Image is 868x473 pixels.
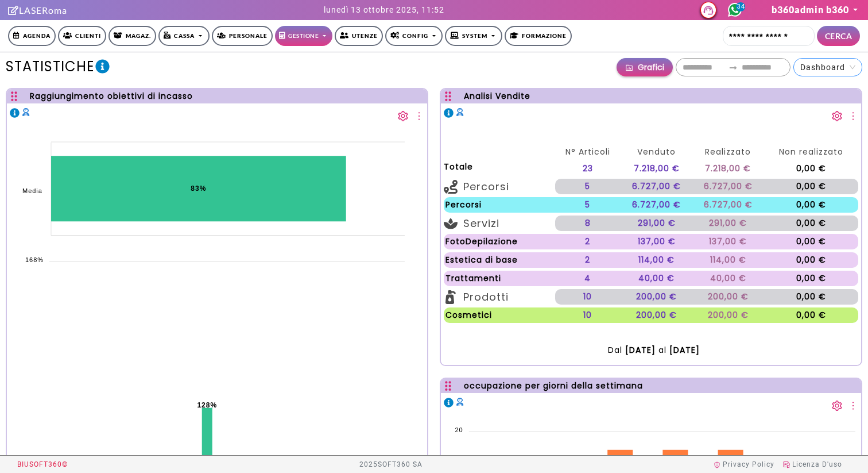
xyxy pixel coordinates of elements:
[617,58,673,76] button: Grafici
[832,401,842,411] span: setting
[398,106,408,122] button: setting
[783,460,842,468] a: Licenza D'uso
[324,4,444,16] div: lunedì 13 ottobre 2025, 11:52
[8,6,19,15] i: Clicca per andare alla pagina di firma
[621,146,692,158] th: Venduto
[445,236,553,248] div: FotoDepilazione
[692,252,764,268] td: 114,00 €
[555,179,621,194] td: 5
[796,199,826,210] span: 0,00 €
[764,146,858,158] th: Non realizzato
[464,380,643,392] div: occupazione per giorni della settimana
[414,111,424,121] span: more
[621,289,692,305] td: 200,00 €
[445,199,553,211] div: Percorsi
[792,460,842,468] span: Licenza D'uso
[832,106,842,122] button: setting
[414,106,424,122] button: more
[455,426,463,433] tspan: 20
[444,161,555,176] td: Totale
[6,57,94,76] span: statistiche
[692,146,764,158] th: Realizzato
[444,216,555,231] div: Servizi
[796,254,826,266] span: 0,00 €
[692,307,764,323] td: 200,00 €
[58,26,106,46] a: Clienti
[621,252,692,268] td: 114,00 €
[692,234,764,249] td: 137,00 €
[30,90,193,102] div: Raggiungimento obiettivi di incasso
[385,26,443,46] a: Config
[445,254,553,266] div: Estetica di base
[464,90,530,102] div: Analisi Vendite
[723,26,815,46] input: Cerca cliente...
[212,26,273,46] a: Personale
[692,161,764,176] td: 7.218,00 €
[359,456,423,473] div: 2025 SOFT360 SA
[692,289,764,305] td: 200,00 €
[8,26,56,46] a: Agenda
[335,26,383,46] a: Utenze
[275,26,332,46] a: Gestione
[832,111,842,121] span: setting
[555,216,621,231] td: 8
[621,216,692,231] td: 291,00 €
[625,344,656,356] span: [DATE]
[692,216,764,231] td: 291,00 €
[108,26,156,46] a: Magaz.
[555,252,621,268] td: 2
[555,161,621,176] td: 23
[555,234,621,249] td: 2
[796,180,826,192] span: 0,00 €
[621,197,692,213] td: 6.727,00 €
[621,161,692,176] td: 7.218,00 €
[25,256,44,263] tspan: 168%
[621,307,692,323] td: 200,00 €
[445,26,502,46] a: SYSTEM
[669,344,700,356] span: [DATE]
[8,5,67,16] a: LASERoma
[796,236,826,247] span: 0,00 €
[656,344,669,356] span: al
[398,111,408,121] span: setting
[714,460,774,468] a: Privacy Policy
[555,307,621,323] td: 10
[832,396,842,412] button: setting
[796,217,826,229] span: 0,00 €
[848,396,858,412] button: more
[796,163,826,174] span: 0,00 €
[848,401,858,411] span: more
[817,26,861,46] button: CERCA
[796,272,826,284] span: 0,00 €
[692,271,764,286] td: 40,00 €
[444,179,555,194] div: Percorsi
[621,271,692,286] td: 40,00 €
[445,309,553,321] div: Cosmetici
[796,309,826,321] span: 0,00 €
[621,234,692,249] td: 137,00 €
[800,59,855,76] span: Dashboard
[723,460,774,468] span: Privacy Policy
[736,2,745,11] span: 34
[555,146,621,158] th: N° Articoli
[445,272,553,284] div: Trattamenti
[638,61,664,74] span: Grafici
[772,4,860,15] a: b360admin b360
[608,344,625,356] span: dal
[555,271,621,286] td: 4
[555,197,621,213] td: 5
[444,289,555,305] div: Prodotti
[848,111,858,121] span: more
[158,26,210,46] a: Cassa
[555,289,621,305] td: 10
[621,179,692,194] td: 6.727,00 €
[505,26,572,46] a: Formazione
[17,460,68,468] span: BIUSOFT360 ©
[848,106,858,122] button: more
[692,197,764,213] td: 6.727,00 €
[796,291,826,302] span: 0,00 €
[22,187,42,194] tspan: Media
[692,179,764,194] td: 6.727,00 €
